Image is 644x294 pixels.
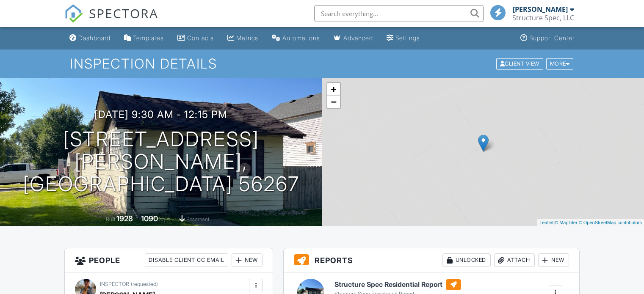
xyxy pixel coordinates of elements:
a: Advanced [330,30,376,46]
input: Search everything... [314,5,484,22]
div: Advanced [343,34,373,41]
img: The Best Home Inspection Software - Spectora [64,4,83,23]
a: Support Center [517,30,578,46]
div: | [537,219,644,226]
a: Dashboard [66,30,114,46]
span: SPECTORA [89,4,158,22]
h6: Structure Spec Residential Report [334,279,461,290]
div: Contacts [187,34,214,41]
div: Structure Spec, LLC [512,14,574,22]
div: Disable Client CC Email [145,253,228,267]
div: Attach [494,253,535,267]
div: Templates [133,34,164,41]
a: Client View [495,60,545,66]
a: Zoom in [327,83,340,96]
h3: People [65,248,273,272]
div: [PERSON_NAME] [513,5,568,14]
div: 1090 [141,214,158,223]
div: Support Center [529,34,575,41]
div: Unlocked [442,253,491,267]
span: sq. ft. [159,216,171,223]
a: © OpenStreetMap contributors [579,220,642,225]
h3: Reports [284,248,579,272]
a: SPECTORA [64,11,158,29]
span: (requested) [131,281,158,287]
a: Settings [383,30,423,46]
div: Dashboard [78,34,111,41]
h1: [STREET_ADDRESS] [PERSON_NAME], [GEOGRAPHIC_DATA] 56267 [14,128,309,195]
div: More [546,58,574,69]
h1: Inspection Details [70,56,574,71]
div: 1928 [116,214,133,223]
a: Automations (Basic) [268,30,323,46]
div: New [538,253,569,267]
div: Settings [395,34,420,41]
a: © MapTiler [555,220,578,225]
span: Built [106,216,115,223]
a: Zoom out [327,96,340,108]
h3: [DATE] 9:30 am - 12:15 pm [94,109,227,120]
span: Inspector [100,281,129,287]
div: Client View [496,58,543,69]
a: Metrics [224,30,262,46]
a: Contacts [174,30,217,46]
span: basement [186,216,209,223]
div: New [232,253,263,267]
a: Leaflet [539,220,553,225]
div: Automations [282,34,320,41]
a: Templates [121,30,167,46]
div: Metrics [236,34,258,41]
